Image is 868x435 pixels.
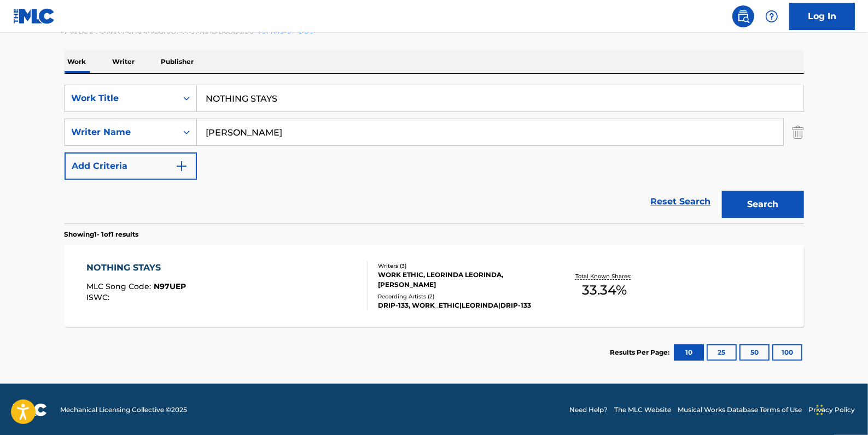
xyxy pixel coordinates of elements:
a: The MLC Website [614,405,671,415]
div: Recording Artists ( 2 ) [378,292,543,301]
p: Total Known Shares: [575,272,634,280]
p: Results Per Page: [610,348,673,357]
img: help [765,10,778,23]
button: 10 [674,344,704,361]
div: Drag [817,393,823,426]
a: Public Search [732,5,754,27]
img: 9d2ae6d4665cec9f34b9.svg [175,160,188,173]
a: Reset Search [645,190,716,214]
button: 50 [739,344,770,361]
span: MLC Song Code : [86,281,154,291]
a: Musical Works Database Terms of Use [678,405,802,415]
span: Mechanical Licensing Collective © 2025 [60,405,187,415]
div: DRIP-133, WORK_ETHIC|LEORINDA|DRIP-133 [378,301,543,310]
p: Writer [109,50,138,73]
form: Search Form [65,85,804,224]
a: Privacy Policy [808,405,855,415]
div: Help [761,5,783,27]
div: Writers ( 3 ) [378,262,543,270]
div: Writer Name [72,126,170,139]
div: Work Title [72,92,170,105]
button: Add Criteria [65,152,197,180]
img: Delete Criterion [792,119,804,146]
a: Log In [789,3,855,30]
a: NOTHING STAYSMLC Song Code:N97UEPISWC:Writers (3)WORK ETHIC, LEORINDA LEORINDA, [PERSON_NAME]Reco... [65,245,804,327]
iframe: Chat Widget [813,383,868,435]
a: Need Help? [569,405,608,415]
button: 25 [707,344,737,361]
button: 100 [772,344,802,361]
div: NOTHING STAYS [86,261,186,274]
div: WORK ETHIC, LEORINDA LEORINDA, [PERSON_NAME] [378,270,543,290]
span: N97UEP [154,281,186,291]
p: Work [65,50,90,73]
button: Search [722,191,804,218]
p: Publisher [158,50,197,73]
p: Showing 1 - 1 of 1 results [65,230,139,239]
span: ISWC : [86,292,112,302]
img: search [737,10,750,23]
img: MLC Logo [13,8,55,24]
span: 33.34 % [582,280,627,300]
img: logo [13,403,47,416]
